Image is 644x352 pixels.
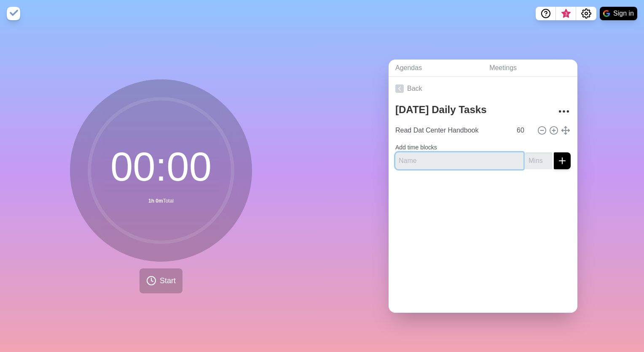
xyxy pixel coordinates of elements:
[389,60,483,77] a: Agendas
[389,77,577,100] a: Back
[392,122,512,139] input: Name
[483,60,577,77] a: Meetings
[536,7,556,20] button: Help
[7,7,20,20] img: timeblocks logo
[576,7,596,20] button: Settings
[603,10,610,17] img: google logo
[563,11,569,17] span: 3
[525,152,552,169] input: Mins
[513,122,534,139] input: Mins
[395,144,437,151] label: Add time blocks
[600,7,637,20] button: Sign in
[140,268,182,293] button: Start
[395,152,523,169] input: Name
[160,275,176,287] span: Start
[555,103,572,120] button: More
[556,7,576,20] button: What’s new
